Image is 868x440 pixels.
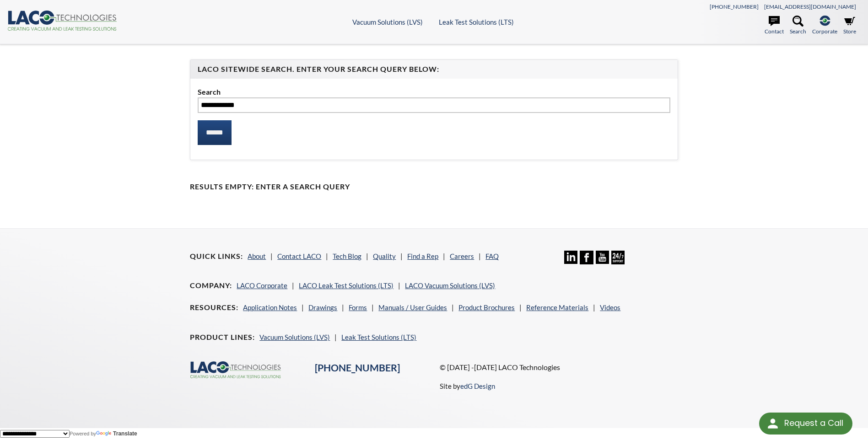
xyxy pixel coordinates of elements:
[765,16,784,36] a: Contact
[299,281,394,290] a: LACO Leak Test Solutions (LTS)
[439,18,514,26] a: Leak Test Solutions (LTS)
[190,182,678,192] h4: Results Empty: Enter a Search Query
[259,333,330,341] a: Vacuum Solutions (LVS)
[96,431,113,437] img: Google Translate
[812,27,837,36] span: Corporate
[766,416,780,431] img: round button
[277,252,321,260] a: Contact LACO
[458,303,515,311] a: Product Brochures
[378,303,447,311] a: Manuals / User Guides
[764,3,856,10] a: [EMAIL_ADDRESS][DOMAIN_NAME]
[333,252,361,260] a: Tech Blog
[407,252,438,260] a: Find a Rep
[460,382,495,390] a: edG Design
[190,252,243,261] h4: Quick Links
[450,252,474,260] a: Careers
[190,303,238,312] h4: Resources
[784,413,843,434] div: Request a Call
[611,251,625,264] img: 24/7 Support Icon
[96,430,137,437] a: Translate
[710,3,759,10] a: [PHONE_NUMBER]
[611,258,625,266] a: 24/7 Support
[237,281,287,290] a: LACO Corporate
[405,281,495,290] a: LACO Vacuum Solutions (LVS)
[843,16,856,36] a: Store
[198,64,670,74] h4: LACO Sitewide Search. Enter your Search Query Below:
[349,303,367,311] a: Forms
[373,252,396,260] a: Quality
[248,252,266,260] a: About
[190,333,255,342] h4: Product Lines
[190,281,232,290] h4: Company
[315,362,400,374] a: [PHONE_NUMBER]
[198,86,670,98] label: Search
[790,16,806,36] a: Search
[600,303,620,311] a: Videos
[440,381,495,392] p: Site by
[526,303,588,311] a: Reference Materials
[485,252,499,260] a: FAQ
[308,303,337,311] a: Drawings
[341,333,416,341] a: Leak Test Solutions (LTS)
[352,18,423,26] a: Vacuum Solutions (LVS)
[440,361,678,373] p: © [DATE] -[DATE] LACO Technologies
[243,303,297,311] a: Application Notes
[759,413,852,435] div: Request a Call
